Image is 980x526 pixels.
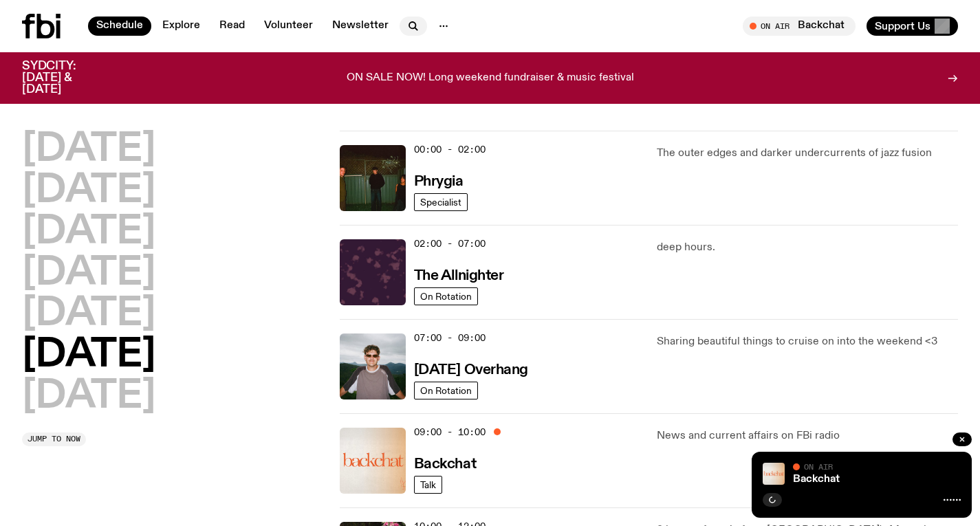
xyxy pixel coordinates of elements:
[414,266,504,283] a: The Allnighter
[88,17,151,36] a: Schedule
[793,474,840,485] a: Backchat
[22,377,155,416] button: [DATE]
[22,172,155,210] button: [DATE]
[414,175,464,189] h3: Phrygia
[414,457,476,472] h3: Backchat
[211,17,253,36] a: Read
[154,17,208,36] a: Explore
[657,333,958,350] p: Sharing beautiful things to cruise on into the weekend <3
[22,295,155,333] button: [DATE]
[804,462,833,471] span: On Air
[414,476,442,494] a: Talk
[420,197,461,207] span: Specialist
[340,145,406,211] img: A greeny-grainy film photo of Bela, John and Bindi at night. They are standing in a backyard on g...
[347,72,634,85] p: ON SALE NOW! Long weekend fundraiser & music festival
[867,17,958,36] button: Support Us
[340,333,406,399] img: Harrie Hastings stands in front of cloud-covered sky and rolling hills. He's wearing sunglasses a...
[414,360,528,377] a: [DATE] Overhang
[414,237,486,250] span: 02:00 - 07:00
[22,336,155,375] button: [DATE]
[420,385,472,395] span: On Rotation
[414,143,486,156] span: 00:00 - 02:00
[414,426,486,439] span: 09:00 - 10:00
[414,193,468,211] a: Specialist
[875,20,930,32] span: Support Us
[657,239,958,256] p: deep hours.
[743,17,856,36] button: On AirBackchat
[414,382,478,399] a: On Rotation
[324,17,397,36] a: Newsletter
[22,61,110,96] h3: SYDCITY: [DATE] & [DATE]
[657,145,958,162] p: The outer edges and darker undercurrents of jazz fusion
[414,363,528,377] h3: [DATE] Overhang
[414,331,486,344] span: 07:00 - 09:00
[22,254,155,293] button: [DATE]
[22,131,155,169] button: [DATE]
[28,435,80,443] span: Jump to now
[420,479,436,490] span: Talk
[420,291,472,301] span: On Rotation
[414,454,476,472] a: Backchat
[256,17,321,36] a: Volunteer
[22,213,155,252] button: [DATE]
[657,428,958,444] p: News and current affairs on FBi radio
[414,287,478,305] a: On Rotation
[22,432,86,446] button: Jump to now
[414,172,464,189] a: Phrygia
[414,269,504,283] h3: The Allnighter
